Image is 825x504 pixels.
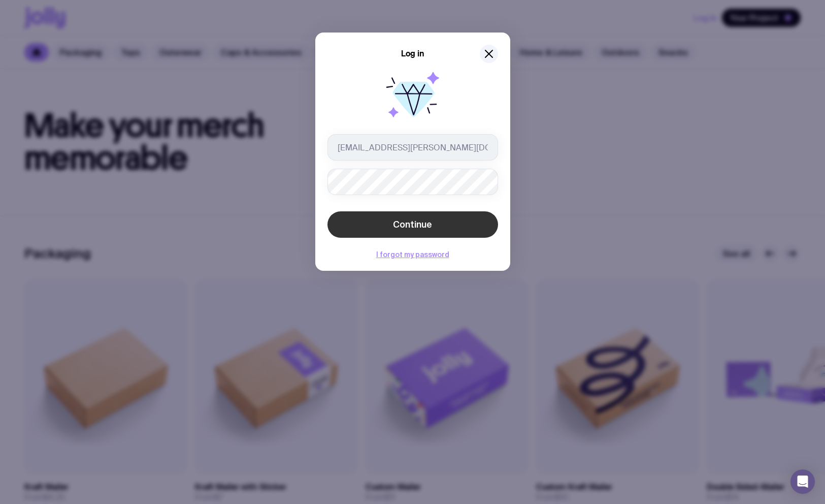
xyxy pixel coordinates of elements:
[327,211,498,238] button: Continue
[376,250,449,259] button: I forgot my password
[327,134,498,161] input: you@email.com
[401,49,424,59] h5: Log in
[790,469,815,494] div: Open Intercom Messenger
[393,218,432,231] span: Continue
